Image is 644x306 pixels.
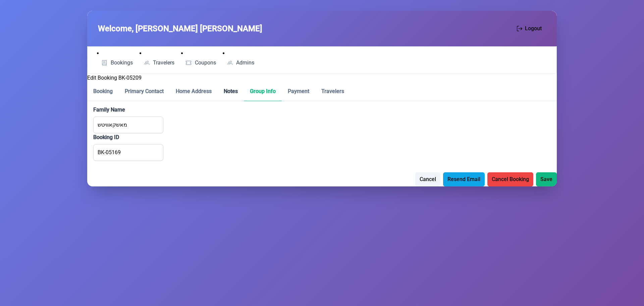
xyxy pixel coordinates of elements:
span: Save [540,175,552,183]
button: Cancel Booking [487,172,533,186]
a: Coupons [181,57,220,68]
p-tab: Primary Contact [119,82,170,101]
a: Travelers [140,57,179,68]
h2: Edit Booking BK-05209 [87,74,557,82]
li: Coupons [181,49,220,68]
li: Admins [223,49,259,68]
span: Resend Email [447,175,480,183]
p-tab: Group Info [244,82,282,101]
button: Resend Email [443,172,485,186]
button: Cancel [415,172,440,186]
span: Cancel [420,175,436,183]
p-tab: Travelers [315,82,350,101]
span: Admins [236,60,254,65]
p-tab: Home Address [170,82,218,101]
a: Admins [223,57,259,68]
li: Bookings [97,49,137,68]
span: Welcome, [PERSON_NAME] [PERSON_NAME] [98,23,262,35]
a: Bookings [97,57,137,68]
li: Travelers [140,49,179,68]
span: Bookings [111,60,133,65]
p-tab: Payment [282,82,315,101]
span: Coupons [195,60,216,65]
span: Logout [525,25,542,33]
span: Travelers [153,60,174,65]
label: Family Name [93,106,551,114]
label: Booking ID [93,133,551,141]
button: Logout [513,21,546,36]
button: Save [536,172,557,186]
p-tab: Notes [218,82,244,101]
p-tab: Booking [87,82,119,101]
span: Cancel Booking [492,175,529,183]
